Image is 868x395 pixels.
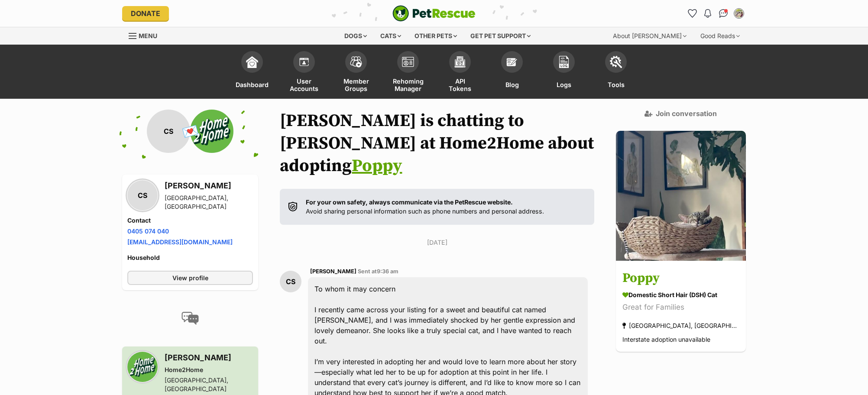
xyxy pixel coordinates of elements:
span: Menu [139,32,157,39]
span: Member Groups [341,77,371,92]
div: CS [147,110,190,153]
ul: Account quick links [685,6,746,20]
div: Dogs [338,27,373,45]
div: Home2Home [165,366,253,374]
span: Interstate adoption unavailable [622,336,710,343]
div: Cats [374,27,407,45]
div: CS [280,271,301,292]
button: My account [732,6,746,20]
div: [GEOGRAPHIC_DATA], [GEOGRAPHIC_DATA] [165,194,253,211]
a: Poppy [352,155,402,177]
img: logs-icon-5bf4c29380941ae54b88474b1138927238aebebbc450bc62c8517511492d5a22.svg [558,56,570,68]
a: Donate [122,6,169,21]
img: members-icon-d6bcda0bfb97e5ba05b48644448dc2971f67d37433e5abca221da40c41542bd5.svg [298,56,310,68]
img: logo-cat-932fe2b9b8326f06289b0f2fb663e598f794de774fb13d1741a6617ecf9a85b4.svg [392,5,476,22]
img: conversation-icon-4a6f8262b818ee0b60e3300018af0b2d0b884aa5de6e9bcb8d3d4eeb1a70a7c4.svg [181,312,199,325]
img: blogs-icon-e71fceff818bbaa76155c998696f2ea9b8fc06abc828b24f45ee82a475c2fd99.svg [506,56,518,68]
img: chat-41dd97257d64d25036548639549fe6c8038ab92f7586957e7f3b1b290dea8141.svg [719,9,728,18]
span: [PERSON_NAME] [310,268,356,275]
div: Get pet support [464,27,537,45]
a: Member Groups [330,47,382,99]
a: Favourites [685,6,699,20]
a: Menu [129,27,163,43]
span: Dashboard [236,77,269,92]
a: [EMAIL_ADDRESS][DOMAIN_NAME] [127,238,233,246]
span: Tools [608,77,625,92]
img: Poppy [616,131,746,261]
a: Conversations [716,6,730,20]
a: Poppy Domestic Short Hair (DSH) Cat Great for Families [GEOGRAPHIC_DATA], [GEOGRAPHIC_DATA] Inter... [616,262,746,352]
span: 9:36 am [377,268,398,275]
a: User Accounts [278,47,330,99]
h3: Poppy [622,269,739,288]
div: Good Reads [694,27,746,45]
span: Sent at [358,268,398,275]
div: [GEOGRAPHIC_DATA], [GEOGRAPHIC_DATA] [622,320,739,331]
strong: For your own safety, always communicate via the PetRescue website. [306,198,513,206]
a: Dashboard [226,47,278,99]
a: PetRescue [392,5,476,22]
h1: [PERSON_NAME] is chatting to [PERSON_NAME] at Home2Home about adopting [280,110,594,177]
img: notifications-46538b983faf8c2785f20acdc204bb7945ddae34d4c08c2a6579f10ce5e182be.svg [704,9,711,18]
a: 0405 074 040 [127,227,169,235]
a: Tools [590,47,642,99]
a: API Tokens [434,47,486,99]
a: Blog [486,47,538,99]
div: Great for Families [622,301,739,313]
span: Rehoming Manager [393,77,424,92]
img: team-members-icon-5396bd8760b3fe7c0b43da4ab00e1e3bb1a5d9ba89233759b79545d2d3fc5d0d.svg [350,56,362,68]
div: About [PERSON_NAME] [607,27,693,45]
div: Other pets [408,27,463,45]
img: Home2Home profile pic [190,110,233,153]
span: Blog [505,77,519,92]
div: Domestic Short Hair (DSH) Cat [622,290,739,299]
span: API Tokens [445,77,475,92]
div: CS [127,180,158,210]
div: [GEOGRAPHIC_DATA], [GEOGRAPHIC_DATA] [165,376,253,393]
h3: [PERSON_NAME] [165,180,253,192]
img: api-icon-849e3a9e6f871e3acf1f60245d25b4cd0aad652aa5f5372336901a6a67317bd8.svg [454,56,466,68]
a: Logs [538,47,590,99]
img: Bryony Copeland profile pic [735,9,743,18]
h4: Contact [127,216,253,225]
button: Notifications [701,6,715,20]
a: Join conversation [645,110,717,117]
a: View profile [127,271,253,285]
p: Avoid sharing personal information such as phone numbers and personal address. [306,197,544,216]
img: group-profile-icon-3fa3cf56718a62981997c0bc7e787c4b2cf8bcc04b72c1350f741eb67cf2f40e.svg [402,57,414,67]
p: [DATE] [280,238,594,247]
span: View profile [172,273,208,282]
h4: Household [127,253,253,262]
img: tools-icon-677f8b7d46040df57c17cb185196fc8e01b2b03676c49af7ba82c462532e62ee.svg [610,56,622,68]
h3: [PERSON_NAME] [165,352,253,364]
a: Rehoming Manager [382,47,434,99]
img: Home2Home profile pic [127,352,158,382]
span: 💌 [181,122,200,141]
img: dashboard-icon-eb2f2d2d3e046f16d808141f083e7271f6b2e854fb5c12c21221c1fb7104beca.svg [246,56,258,68]
span: User Accounts [289,77,319,92]
span: Logs [557,77,571,92]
